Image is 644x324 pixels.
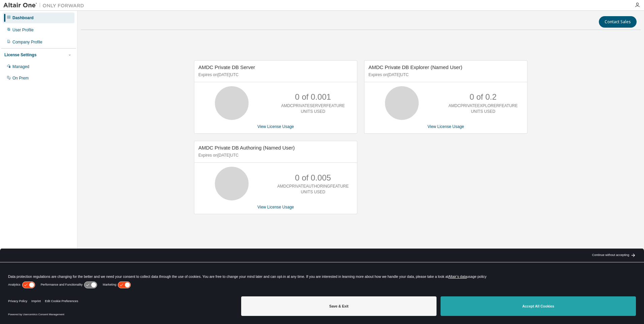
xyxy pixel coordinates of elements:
p: 0 of 0.2 [470,91,496,103]
a: View License Usage [257,124,294,129]
a: View License Usage [427,124,464,129]
div: Managed [12,64,29,69]
div: Company Profile [12,39,42,45]
div: On Prem [12,75,29,81]
p: Expires on [DATE] UTC [198,153,351,158]
div: License Settings [4,52,36,58]
a: View License Usage [257,205,294,209]
div: Dashboard [12,15,34,21]
p: Expires on [DATE] UTC [368,72,521,78]
p: 0 of 0.001 [295,91,331,103]
p: AMDCPRIVATESERVERFEATURE UNITS USED [281,103,345,115]
span: AMDC Private DB Server [198,64,255,70]
p: AMDCPRIVATEEXPLORERFEATURE UNITS USED [449,103,518,115]
div: User Profile [12,27,34,33]
img: Altair One [3,2,88,9]
button: Contact Sales [599,16,637,28]
p: Expires on [DATE] UTC [198,72,351,78]
p: AMDCPRIVATEAUTHORINGFEATURE UNITS USED [277,184,349,195]
span: AMDC Private DB Authoring (Named User) [198,145,295,151]
span: AMDC Private DB Explorer (Named User) [368,64,462,70]
p: 0 of 0.005 [295,172,331,184]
